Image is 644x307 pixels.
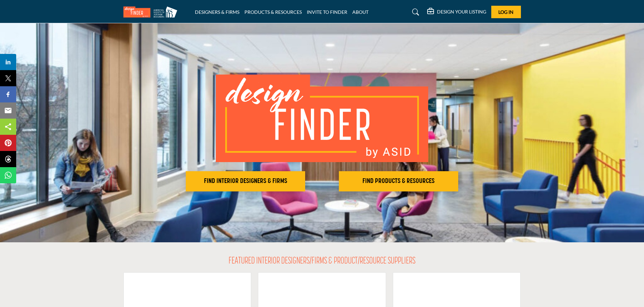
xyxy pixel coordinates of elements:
[188,177,303,185] h2: FIND INTERIOR DESIGNERS & FIRMS
[427,8,486,16] div: DESIGN YOUR LISTING
[352,9,369,15] a: ABOUT
[437,9,486,15] h5: DESIGN YOUR LISTING
[307,9,347,15] a: INVITE TO FINDER
[123,6,181,18] img: Site Logo
[195,9,239,15] a: DESIGNERS & FIRMS
[186,171,305,191] button: FIND INTERIOR DESIGNERS & FIRMS
[491,6,521,18] button: Log In
[406,7,423,18] a: Search
[229,256,415,267] h2: FEATURED INTERIOR DESIGNERS/FIRMS & PRODUCT/RESOURCE SUPPLIERS
[339,171,458,191] button: FIND PRODUCTS & RESOURCES
[216,74,428,162] img: image
[341,177,456,185] h2: FIND PRODUCTS & RESOURCES
[498,9,514,15] span: Log In
[244,9,302,15] a: PRODUCTS & RESOURCES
